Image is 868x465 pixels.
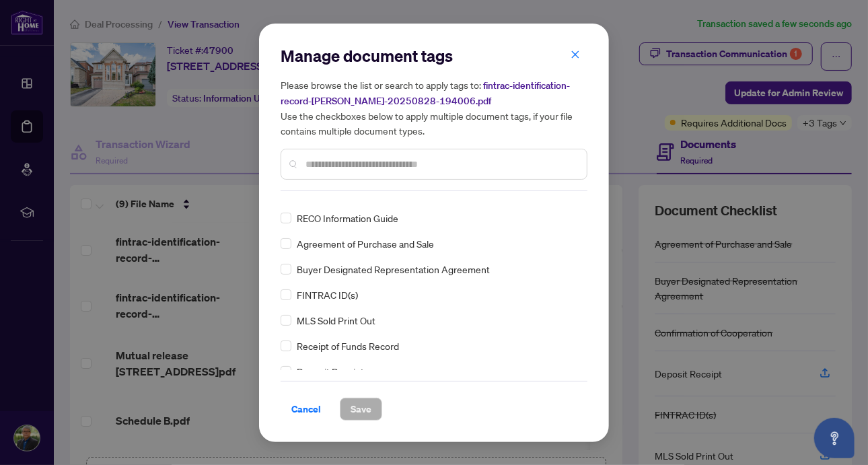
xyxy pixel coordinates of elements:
span: Receipt of Funds Record [297,338,399,353]
span: close [571,50,580,59]
h2: Manage document tags [281,45,587,67]
button: Open asap [814,418,855,458]
span: Cancel [291,398,321,420]
span: RECO Information Guide [297,211,398,225]
span: FINTRAC ID(s) [297,287,358,302]
span: Buyer Designated Representation Agreement [297,262,490,277]
h5: Please browse the list or search to apply tags to: Use the checkboxes below to apply multiple doc... [281,77,587,138]
span: fintrac-identification-record-[PERSON_NAME]-20250828-194006.pdf [281,79,570,107]
span: Agreement of Purchase and Sale [297,236,434,251]
span: MLS Sold Print Out [297,313,375,328]
span: Deposit Receipt [297,364,364,379]
button: Cancel [281,398,332,421]
button: Save [340,398,382,421]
